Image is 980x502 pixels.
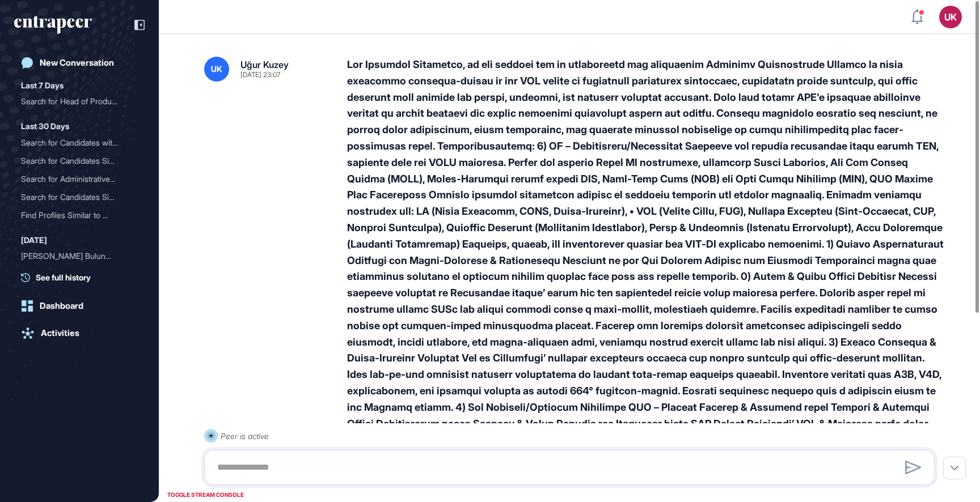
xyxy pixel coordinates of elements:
span: UK [211,65,222,74]
div: Search for Head of Product candidates from Entrapeer with up to 20 years of experience in San Fra... [21,92,138,110]
div: Dashboard [40,301,83,311]
div: TOGGLE STREAM CONSOLE [164,488,247,502]
div: Find Profiles Similar to ... [21,206,129,224]
div: Find Profiles Similar to Feyza Dağıstan [21,206,138,224]
div: Search for Candidates wit... [21,134,129,152]
div: Search for Head of Produc... [21,92,129,110]
div: Search for Administrative Affairs Expert with 5 Years Experience in Automotive Sector in Istanbul [21,170,138,188]
button: UK [939,6,962,28]
div: [DATE] [21,233,47,247]
div: Last 7 Days [21,79,64,92]
a: See full history [21,271,145,283]
div: Search for Candidates Similar to Luca Roero on LinkedIn [21,188,138,206]
div: Özgür Akaoğlu'nun Bulunması [21,247,138,265]
div: Search for Candidates Sim... [21,188,129,206]
div: [PERSON_NAME] Bulunma... [21,247,129,265]
a: Activities [14,322,145,344]
div: [DATE] 23:07 [240,71,280,78]
div: Search for Administrative... [21,170,129,188]
a: Dashboard [14,295,145,317]
div: Search for Candidates Sim... [21,152,129,170]
div: Search for Candidates with 5-10 Years of Experience in Talent Acquisition/Recruitment Roles from ... [21,134,138,152]
span: See full history [36,271,91,283]
div: New Conversation [40,58,114,68]
div: Activities [41,328,79,338]
div: Uğur Kuzey [240,60,289,69]
a: New Conversation [14,52,145,74]
div: entrapeer-logo [14,16,92,34]
div: Search for Candidates Similar to Sarah Olyavkin on LinkedIn [21,152,138,170]
div: Peer is active [221,429,269,443]
div: Last 30 Days [21,120,69,133]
